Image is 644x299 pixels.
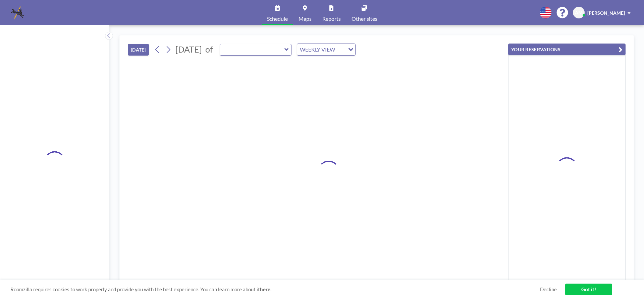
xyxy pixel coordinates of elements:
a: Decline [540,286,557,293]
span: [PERSON_NAME] [587,10,625,16]
button: YOUR RESERVATIONS [508,44,626,55]
a: Got it! [565,284,612,295]
span: WEEKLY VIEW [299,45,336,54]
span: of [205,44,213,55]
span: Reports [322,16,341,21]
span: Maps [299,16,312,21]
span: Roomzilla requires cookies to work properly and provide you with the best experience. You can lea... [10,286,540,293]
span: Schedule [267,16,288,21]
input: Search for option [337,45,344,54]
span: AM [575,10,583,16]
a: here. [260,286,271,292]
div: Search for option [297,44,355,55]
img: organization-logo [11,6,24,19]
button: [DATE] [128,44,149,56]
span: Other sites [352,16,377,21]
span: [DATE] [175,44,202,54]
